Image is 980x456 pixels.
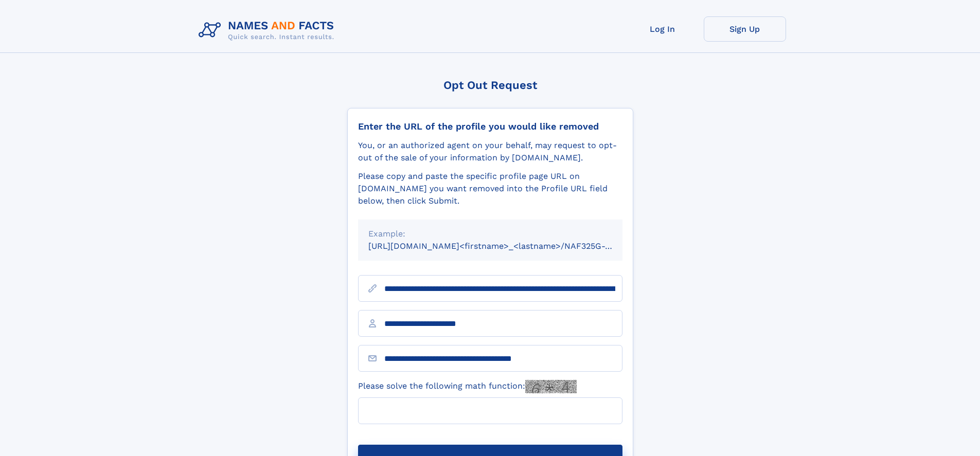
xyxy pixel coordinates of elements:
div: You, or an authorized agent on your behalf, may request to opt-out of the sale of your informatio... [358,139,622,164]
a: Log In [621,16,704,42]
div: Enter the URL of the profile you would like removed [358,121,622,132]
a: Sign Up [704,16,786,42]
label: Please solve the following math function: [358,380,577,393]
div: Please copy and paste the specific profile page URL on [DOMAIN_NAME] you want removed into the Pr... [358,170,622,207]
img: Logo Names and Facts [194,16,343,44]
div: Opt Out Request [347,79,633,92]
div: Example: [368,228,612,240]
small: [URL][DOMAIN_NAME]<firstname>_<lastname>/NAF325G-xxxxxxxx [368,241,642,251]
